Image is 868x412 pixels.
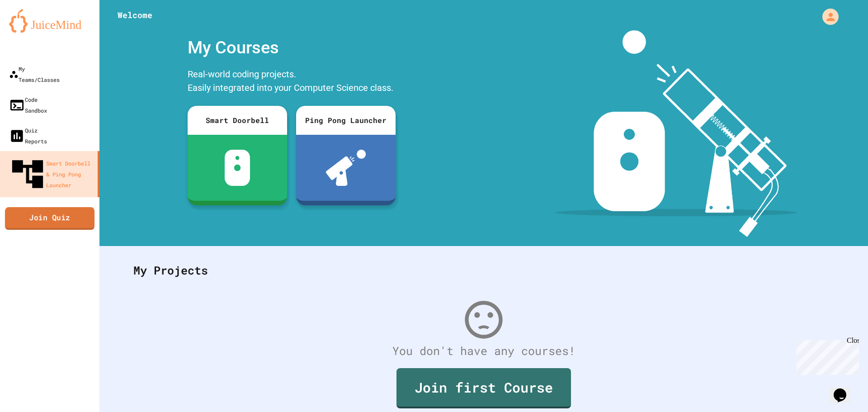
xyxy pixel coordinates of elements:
[9,125,47,147] div: Quiz Reports
[9,63,60,85] div: My Teams/Classes
[9,156,94,193] div: Smart Doorbell & Ping Pong Launcher
[124,253,843,288] div: My Projects
[296,106,396,135] div: Ping Pong Launcher
[225,150,250,186] img: sdb-white.svg
[793,336,859,375] iframe: chat widget
[124,342,843,360] div: You don't have any courses!
[9,94,47,116] div: Code Sandbox
[326,150,366,186] img: ppl-with-ball.png
[813,6,841,27] div: My Account
[188,106,287,135] div: Smart Doorbell
[555,30,797,237] img: banner-image-my-projects.png
[4,4,62,57] div: Chat with us now!Close
[9,9,90,33] img: logo-orange.svg
[5,207,94,230] a: Join Quiz
[396,368,571,408] a: Join first Course
[183,30,400,65] div: My Courses
[183,65,400,99] div: Real-world coding projects. Easily integrated into your Computer Science class.
[830,376,859,403] iframe: chat widget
